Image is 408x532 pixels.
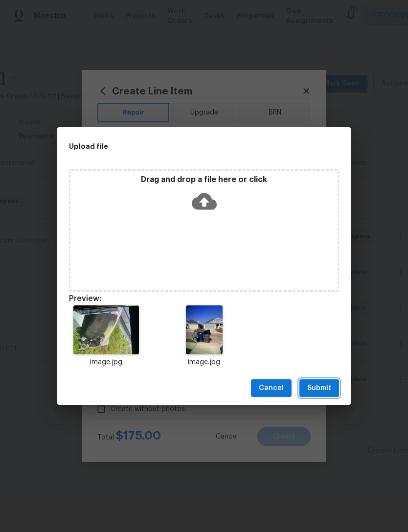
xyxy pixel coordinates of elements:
button: Cancel [251,379,292,397]
p: image.jpg [69,357,143,368]
img: 9k= [73,305,138,354]
p: image.jpg [167,357,241,368]
p: Drag and drop a file here or click [70,175,338,185]
button: Submit [299,379,339,397]
span: Cancel [259,382,284,394]
span: Submit [307,382,331,394]
h2: Upload file [69,141,295,152]
img: 9k= [186,305,223,354]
